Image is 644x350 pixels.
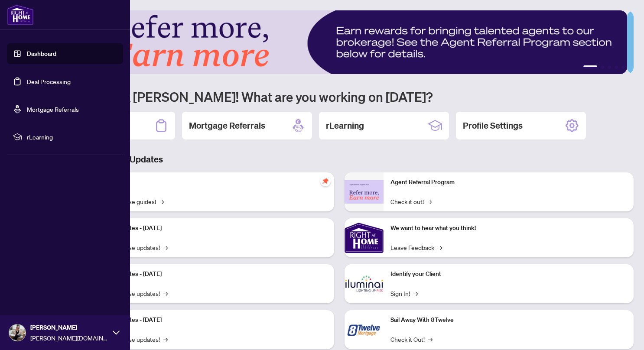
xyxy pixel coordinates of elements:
span: [PERSON_NAME] [30,323,108,332]
a: Check it out!→ [390,197,432,206]
span: rLearning [27,132,117,142]
p: Platform Updates - [DATE] [91,224,327,233]
button: 3 [608,65,611,69]
img: We want to hear what you think! [345,218,384,257]
img: Identify your Client [345,264,384,303]
p: Agent Referral Program [390,178,627,187]
span: → [163,288,168,298]
h2: Profile Settings [463,120,523,132]
button: 5 [621,65,625,69]
span: → [438,243,442,252]
h2: rLearning [326,120,364,132]
span: [PERSON_NAME][DOMAIN_NAME][EMAIL_ADDRESS][DOMAIN_NAME] [30,333,108,343]
h1: Welcome back [PERSON_NAME]! What are you working on [DATE]? [45,88,634,105]
button: 1 [583,65,597,69]
img: Profile Icon [9,324,26,341]
span: → [159,197,164,206]
p: We want to hear what you think! [390,224,627,233]
img: logo [7,4,34,25]
img: Agent Referral Program [345,180,384,204]
button: 2 [601,65,604,69]
a: Leave Feedback→ [390,243,442,252]
span: pushpin [320,176,331,186]
a: Dashboard [27,50,56,58]
span: → [427,197,432,206]
span: → [413,288,418,298]
p: Identify your Client [390,269,627,279]
span: → [163,334,168,344]
span: → [163,243,168,252]
p: Self-Help [91,178,327,187]
img: Slide 0 [45,10,627,74]
p: Platform Updates - [DATE] [91,269,327,279]
h2: Mortgage Referrals [189,120,265,132]
p: Sail Away With 8Twelve [390,315,627,325]
button: Open asap [609,320,635,346]
button: 4 [615,65,618,69]
h3: Brokerage & Industry Updates [45,153,634,165]
p: Platform Updates - [DATE] [91,315,327,325]
a: Deal Processing [27,78,71,85]
span: → [428,334,433,344]
a: Check it Out!→ [390,334,433,344]
img: Sail Away With 8Twelve [345,310,384,349]
a: Mortgage Referrals [27,105,79,113]
a: Sign In!→ [390,288,418,298]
